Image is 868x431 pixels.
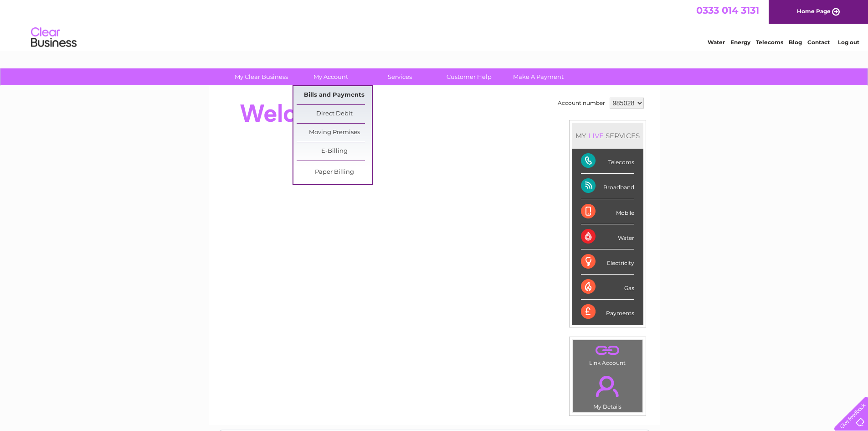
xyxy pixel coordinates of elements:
a: Paper Billing [297,163,372,182]
a: Water [708,39,725,46]
a: Moving Premises [297,124,372,142]
div: Payments [581,300,634,324]
a: Contact [807,39,830,46]
td: My Details [572,368,643,413]
a: Make A Payment [501,68,576,85]
a: Log out [838,39,859,46]
div: MY SERVICES [572,123,643,149]
div: LIVE [586,131,606,140]
a: 0333 014 3131 [696,5,759,16]
a: . [575,343,640,358]
a: Blog [789,39,802,46]
a: Bills and Payments [297,86,372,104]
a: E-Billing [297,142,372,161]
div: Electricity [581,249,634,275]
div: Mobile [581,199,634,224]
a: Energy [730,39,750,46]
a: Telecoms [756,39,783,46]
div: Broadband [581,174,634,199]
a: Direct Debit [297,105,372,123]
a: My Clear Business [224,68,299,85]
a: My Account [293,68,368,85]
a: Services [362,68,437,85]
a: . [575,370,640,402]
div: Water [581,224,634,249]
div: Telecoms [581,149,634,174]
div: Clear Business is a trading name of Verastar Limited (registered in [GEOGRAPHIC_DATA] No. 3667643... [219,5,650,44]
div: Gas [581,275,634,300]
a: Customer Help [431,68,507,85]
td: Account number [555,95,607,111]
img: logo.png [31,24,77,52]
td: Link Account [572,340,643,369]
